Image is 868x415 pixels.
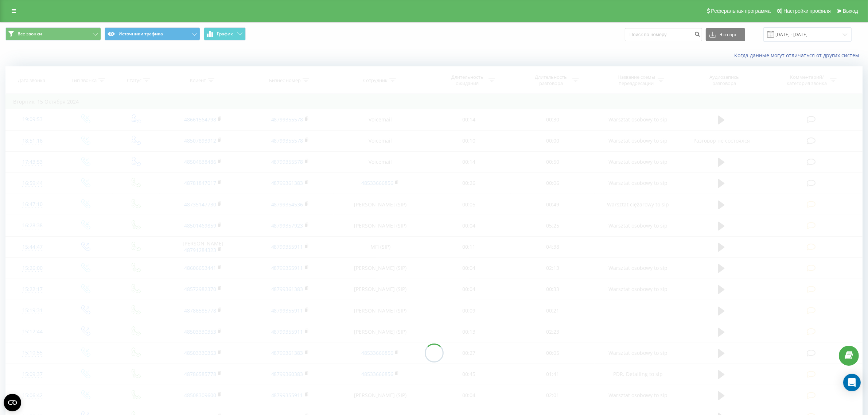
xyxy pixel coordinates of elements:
[217,31,233,36] span: График
[843,8,858,14] span: Выход
[105,27,200,40] button: Источники трафика
[5,27,101,40] button: Все звонки
[843,374,861,391] div: Open Intercom Messenger
[711,8,771,14] span: Реферальная программа
[625,28,702,41] input: Поиск по номеру
[4,394,21,411] button: Open CMP widget
[783,8,831,14] span: Настройки профиля
[204,27,246,40] button: График
[17,31,42,37] span: Все звонки
[734,52,863,59] a: Когда данные могут отличаться от других систем
[706,28,745,41] button: Экспорт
